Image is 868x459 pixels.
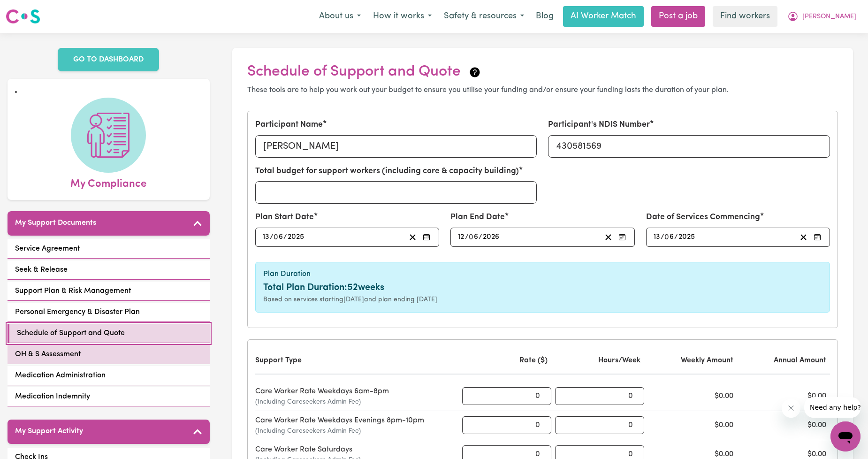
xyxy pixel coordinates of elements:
input: -- [665,231,674,244]
a: GO TO DASHBOARD [58,48,159,71]
button: Safety & resources [438,7,530,26]
h2: Schedule of Support and Quote [247,63,838,81]
span: OH & S Assessment [15,349,81,360]
div: Rate ($) [462,355,551,366]
div: $0.00 [741,420,830,431]
div: Care Worker Rate Weekdays Evenings 8pm-10pm [255,415,459,436]
label: Participant's NDIS Number [548,119,650,131]
span: 0 [469,233,473,241]
a: Support Plan & Risk Management [8,282,210,301]
a: Seek & Release [8,260,210,280]
h5: My Support Documents [15,219,96,228]
label: Total budget for support workers (including core & capacity building) [255,165,519,177]
input: -- [262,231,270,244]
p: These tools are to help you work out your budget to ensure you utilise your funding and/or ensure... [247,84,838,96]
label: Plan Start Date [255,211,314,223]
a: Blog [530,6,559,27]
input: -- [653,231,661,244]
a: Service Agreement [8,239,210,259]
span: Support Plan & Risk Management [15,285,131,297]
a: Careseekers logo [6,6,40,27]
span: (Including Careseekers Admin Fee) [255,426,451,436]
div: $0.00 [741,390,830,402]
input: ---- [287,231,305,244]
span: / [270,233,274,241]
span: Medication Indemnity [15,391,90,402]
div: $0.00 [648,390,737,402]
h5: My Support Activity [15,427,83,436]
input: ---- [482,231,500,244]
label: Participant Name [255,119,323,131]
button: About us [313,7,367,26]
label: Plan End Date [450,211,505,223]
a: OH & S Assessment [8,345,210,364]
iframe: Button to launch messaging window [830,421,860,451]
iframe: Message from company [804,397,860,418]
div: Based on services starting [DATE] and plan ending [DATE] [263,295,822,305]
a: Schedule of Support and Quote [8,324,210,343]
span: 0 [664,233,669,241]
div: Support Type [255,355,459,366]
button: My Support Activity [8,420,210,444]
img: Careseekers logo [6,8,40,25]
div: Annual Amount [741,355,830,366]
span: Service Agreement [15,243,80,254]
input: ---- [678,231,696,244]
span: Medication Administration [15,370,106,381]
div: Hours/Week [555,355,644,366]
label: Date of Services Commencing [646,211,760,223]
span: 0 [274,233,278,241]
input: -- [274,231,283,244]
h6: Plan Duration [263,270,822,279]
span: / [674,233,678,241]
span: / [661,233,664,241]
span: [PERSON_NAME] [802,12,856,22]
div: Weekly Amount [648,355,737,366]
input: -- [469,231,479,244]
span: Schedule of Support and Quote [17,328,125,339]
span: / [283,233,287,241]
span: Seek & Release [15,264,68,275]
span: / [465,233,469,241]
a: AI Worker Match [563,6,644,27]
a: Medication Administration [8,366,210,385]
a: Find workers [713,6,777,27]
a: My Compliance [15,98,202,192]
a: Medication Indemnity [8,387,210,406]
span: / [479,233,482,241]
button: My Support Documents [8,211,210,236]
a: Post a job [651,6,705,27]
input: -- [457,231,465,244]
span: (Including Careseekers Admin Fee) [255,397,451,407]
div: Care Worker Rate Weekdays 6am-8pm [255,386,459,407]
div: $0.00 [648,420,737,431]
button: My Account [781,7,862,26]
span: Personal Emergency & Disaster Plan [15,306,140,318]
a: Personal Emergency & Disaster Plan [8,303,210,322]
iframe: Close message [782,399,800,418]
span: Need any help? [6,7,57,14]
button: How it works [367,7,438,26]
div: Total Plan Duration: 52 weeks [263,281,822,295]
span: My Compliance [70,173,146,192]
